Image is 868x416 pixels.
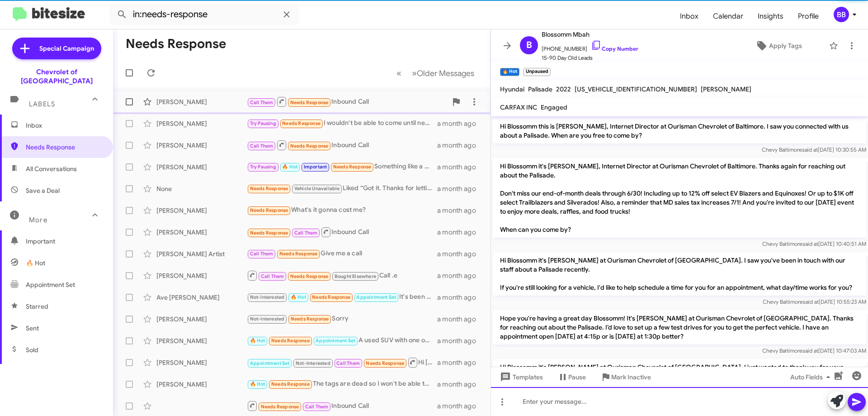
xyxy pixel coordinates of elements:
[156,249,247,258] div: [PERSON_NAME] Artist
[250,186,288,191] span: Needs Response
[29,216,47,224] span: More
[437,358,483,367] div: a month ago
[247,96,447,107] div: Inbound Call
[282,120,321,126] span: Needs Response
[568,369,586,385] span: Pause
[247,379,437,389] div: The tags are dead so I won't be able to bring it there.
[762,347,866,354] span: Chevy Baltimore [DATE] 10:47:03 AM
[575,85,697,93] span: [US_VEHICLE_IDENTIFICATION_NUMBER]
[437,249,483,258] div: a month ago
[247,139,437,151] div: Inbound Call
[247,183,437,194] div: Liked “Got it. Thanks for letting me know”
[750,3,791,29] span: Insights
[493,158,866,238] p: Hi Blossomm it's [PERSON_NAME], Internet Director at Ourisman Chevrolet of Baltimore. Thanks agai...
[250,230,288,236] span: Needs Response
[247,357,437,368] div: Hi [PERSON_NAME], did you try calling me? Do you have any updates?
[291,316,329,322] span: Needs Response
[498,369,543,385] span: Templates
[26,324,39,333] span: Sent
[366,360,404,366] span: Needs Response
[391,64,407,82] button: Previous
[312,294,350,300] span: Needs Response
[356,294,396,300] span: Appointment Set
[528,85,552,93] span: Palisade
[802,347,818,354] span: said at
[316,338,355,344] span: Appointment Set
[250,338,265,344] span: 🔥 Hot
[39,44,94,53] span: Special Campaign
[26,164,77,173] span: All Conversations
[291,294,306,300] span: 🔥 Hot
[437,228,483,237] div: a month ago
[412,67,417,79] span: »
[156,206,247,215] div: [PERSON_NAME]
[247,226,437,238] div: Inbound Call
[156,315,247,324] div: [PERSON_NAME]
[556,85,571,93] span: 2022
[437,380,483,389] div: a month ago
[437,119,483,128] div: a month ago
[493,359,866,402] p: Hi Blossomm it's [PERSON_NAME] at Ourisman Chevrolet of [GEOGRAPHIC_DATA]. I just wanted to thank...
[437,184,483,193] div: a month ago
[541,103,567,111] span: Engaged
[333,164,372,170] span: Needs Response
[271,381,310,387] span: Needs Response
[250,294,285,300] span: Not-Interested
[250,164,276,170] span: Try Pausing
[542,40,638,53] span: [PHONE_NUMBER]
[523,68,550,76] small: Unpaused
[26,121,103,130] span: Inbox
[834,7,849,22] div: BB
[802,146,818,153] span: said at
[156,97,247,106] div: [PERSON_NAME]
[611,369,651,385] span: Mark Inactive
[803,298,819,305] span: said at
[247,335,437,346] div: A used SUV with one owner and no accidents, mileage under 100k, priced from $5k to 7k. That's wit...
[304,164,327,170] span: Important
[336,360,360,366] span: Call Them
[493,310,866,344] p: Hope you're having a great day Blossomm! It's [PERSON_NAME] at Ourisman Chevrolet of [GEOGRAPHIC_...
[156,228,247,237] div: [PERSON_NAME]
[12,38,101,59] a: Special Campaign
[290,100,329,105] span: Needs Response
[437,293,483,302] div: a month ago
[706,3,750,29] a: Calendar
[701,85,751,93] span: [PERSON_NAME]
[26,258,45,268] span: 🔥 Hot
[156,184,247,193] div: None
[500,85,524,93] span: Hyundai
[542,29,638,40] span: Blossomm Mbah
[783,369,841,385] button: Auto Fields
[491,369,550,385] button: Templates
[762,146,866,153] span: Chevy Baltimore [DATE] 10:30:55 AM
[769,38,802,54] span: Apply Tags
[290,143,329,149] span: Needs Response
[29,100,55,108] span: Labels
[271,338,310,344] span: Needs Response
[591,45,638,52] a: Copy Number
[437,163,483,172] div: a month ago
[790,369,834,385] span: Auto Fields
[261,404,299,410] span: Needs Response
[305,404,329,410] span: Call Them
[763,298,866,305] span: Chevy Baltimore [DATE] 10:55:23 AM
[493,252,866,296] p: Hi Blossomm it's [PERSON_NAME] at Ourisman Chevrolet of [GEOGRAPHIC_DATA]. I saw you've been in t...
[250,120,276,126] span: Try Pausing
[437,315,483,324] div: a month ago
[261,273,284,279] span: Call Them
[156,119,247,128] div: [PERSON_NAME]
[296,360,330,366] span: Not-Interested
[26,237,103,246] span: Important
[156,271,247,280] div: [PERSON_NAME]
[250,316,285,322] span: Not-Interested
[250,381,265,387] span: 🔥 Hot
[279,251,318,257] span: Needs Response
[500,103,537,111] span: CARFAX INC
[526,38,532,53] span: B
[247,314,437,324] div: Sorry
[156,358,247,367] div: [PERSON_NAME]
[247,270,437,281] div: Call .e
[392,64,480,82] nav: Page navigation example
[550,369,593,385] button: Pause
